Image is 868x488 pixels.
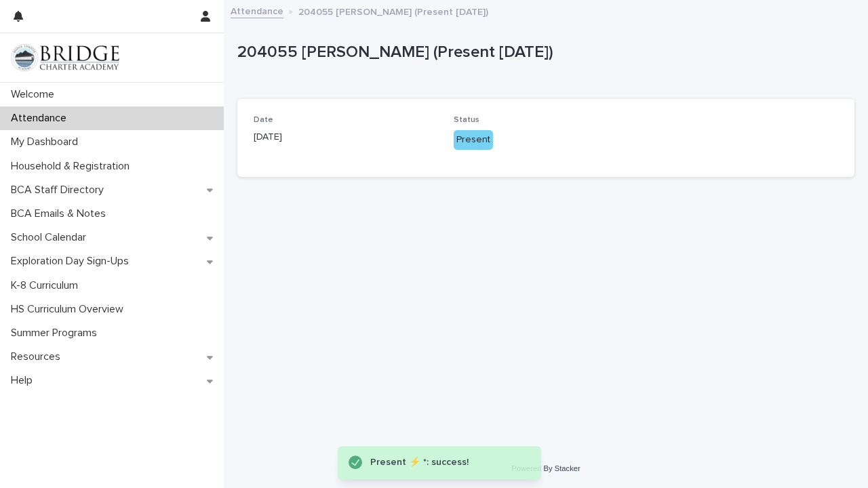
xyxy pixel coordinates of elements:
p: K-8 Curriculum [5,279,89,292]
p: Help [5,374,43,387]
a: Powered By Stacker [511,464,580,472]
a: Attendance [231,3,283,18]
p: Welcome [5,88,65,101]
p: 204055 [PERSON_NAME] (Present [DATE]) [237,43,849,62]
p: BCA Staff Directory [5,184,115,197]
p: BCA Emails & Notes [5,207,117,220]
span: Status [454,116,479,124]
p: School Calendar [5,231,97,244]
p: Exploration Day Sign-Ups [5,255,140,268]
p: 204055 [PERSON_NAME] (Present [DATE]) [298,3,488,18]
p: Summer Programs [5,327,108,340]
p: HS Curriculum Overview [5,303,134,316]
p: Resources [5,350,71,363]
img: V1C1m3IdTEidaUdm9Hs0 [11,44,119,71]
div: Present ⚡ *: success! [370,454,514,471]
p: [DATE] [254,130,437,144]
span: Date [254,116,273,124]
p: Household & Registration [5,160,140,173]
div: Present [454,130,493,150]
p: Attendance [5,112,77,125]
p: My Dashboard [5,136,89,148]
